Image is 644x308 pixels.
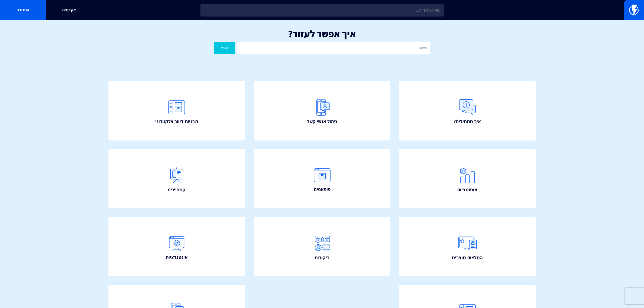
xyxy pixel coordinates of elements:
input: חיפוש [237,42,430,54]
a: אינטגרציות [108,217,245,276]
input: חיפוש מהיר... [200,4,444,17]
span: קמפיינים [168,186,186,193]
a: המלצות מוצרים [399,217,536,276]
span: איך מתחילים? [454,118,481,125]
a: תבניות דיוור אלקטרוני [108,81,245,140]
span: אינטגרציות [166,254,188,261]
a: איך מתחילים? [399,81,536,140]
span: המלצות מוצרים [452,254,483,261]
span: אוטומציות [457,186,477,193]
span: תבניות דיוור אלקטרוני [155,118,198,125]
span: ביקורות [315,254,330,261]
a: פופאפים [254,149,391,208]
h1: איך אפשר לעזור? [8,28,636,39]
span: ניהול אנשי קשר [307,118,337,125]
a: קמפיינים [108,149,245,208]
span: פופאפים [314,186,331,193]
button: חפש [214,42,236,54]
a: ביקורות [254,217,391,276]
a: אוטומציות [399,149,536,208]
a: ניהול אנשי קשר [254,81,391,140]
